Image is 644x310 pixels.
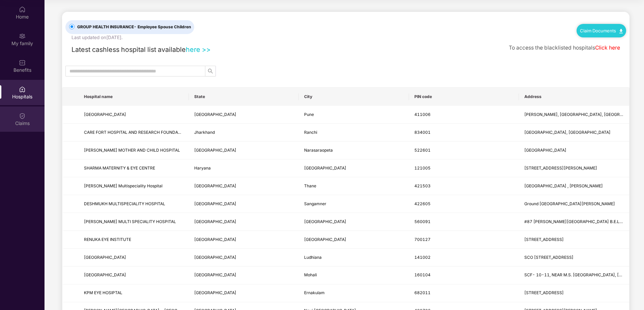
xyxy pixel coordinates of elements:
[304,219,346,224] span: [GEOGRAPHIC_DATA]
[414,290,431,295] span: 682011
[84,148,180,153] span: [PERSON_NAME] MOTHER AND CHILD HOSPITAL
[414,219,431,224] span: 560091
[19,86,26,93] img: svg+xml;base64,PHN2ZyBpZD0iSG9zcGl0YWxzIiB4bWxucz0iaHR0cDovL3d3dy53My5vcmcvMjAwMC9zdmciIHdpZHRoPS...
[194,165,211,170] span: Haryana
[414,201,431,206] span: 422605
[84,272,126,277] span: [GEOGRAPHIC_DATA]
[519,124,629,142] td: KONKA RD, LOWER BAZAR
[79,177,189,195] td: Siddhivinayak Multispeciality Hospital
[194,219,236,224] span: [GEOGRAPHIC_DATA]
[524,94,624,99] span: Address
[189,267,299,284] td: Punjab
[134,24,191,29] span: - Employee Spouse Children
[79,159,189,177] td: SHARMA MATERNITY & EYE CENTRE
[519,177,629,195] td: 1st Floor Vasthu Arcade Building , Swami Samarth Chowk
[299,195,409,213] td: Sangamner
[84,255,126,260] span: [GEOGRAPHIC_DATA]
[194,112,236,117] span: [GEOGRAPHIC_DATA]
[79,106,189,124] td: SHREE HOSPITAL
[79,88,189,106] th: Hospital name
[84,290,122,295] span: KPM EYE HOSIPTAL
[189,106,299,124] td: Maharashtra
[189,195,299,213] td: Maharashtra
[205,66,216,76] button: search
[509,44,595,51] span: To access the blacklisted hospitals
[524,290,564,295] span: [STREET_ADDRESS]
[189,142,299,159] td: Andhra Pradesh
[299,88,409,106] th: City
[299,231,409,249] td: Kolkata
[79,249,189,267] td: PANCHAM HOSPITAL
[189,124,299,142] td: Jharkhand
[194,237,236,242] span: [GEOGRAPHIC_DATA]
[299,106,409,124] td: Pune
[414,112,431,117] span: 411006
[194,183,236,188] span: [GEOGRAPHIC_DATA]
[519,159,629,177] td: House No 94 , New Indusrial Town, Deep Chand Bhartia Marg
[79,195,189,213] td: DESHMUKH MULTISPECIALITY HOSPITAL
[84,165,155,170] span: SHARMA MATERNITY & EYE CENTRE
[304,255,322,260] span: Ludhiana
[524,183,603,188] span: [GEOGRAPHIC_DATA] , [PERSON_NAME]
[524,148,566,153] span: [GEOGRAPHIC_DATA]
[19,59,26,66] img: svg+xml;base64,PHN2ZyBpZD0iQmVuZWZpdHMiIHhtbG5zPSJodHRwOi8vd3d3LnczLm9yZy8yMDAwL3N2ZyIgd2lkdGg9Ij...
[409,88,519,106] th: PIN code
[619,29,623,33] img: svg+xml;base64,PHN2ZyB4bWxucz0iaHR0cDovL3d3dy53My5vcmcvMjAwMC9zdmciIHdpZHRoPSIxMC40IiBoZWlnaHQ9Ij...
[414,272,431,277] span: 160104
[519,231,629,249] td: 25/3 Rathtala, Jessore Road south
[79,284,189,302] td: KPM EYE HOSIPTAL
[194,148,236,153] span: [GEOGRAPHIC_DATA]
[84,201,165,206] span: DESHMUKH MULTISPECIALITY HOSPITAL
[189,213,299,231] td: Karnataka
[299,249,409,267] td: Ludhiana
[75,24,194,30] span: GROUP HEALTH INSURANCE
[79,267,189,284] td: GOLDEN HOSPITAL
[414,148,431,153] span: 522601
[79,142,189,159] td: SRI SRINIVASA MOTHER AND CHILD HOSPITAL
[19,33,26,39] img: svg+xml;base64,PHN2ZyB3aWR0aD0iMjAiIGhlaWdodD0iMjAiIHZpZXdCb3g9IjAgMCAyMCAyMCIgZmlsbD0ibm9uZSIgeG...
[189,249,299,267] td: Punjab
[304,130,317,135] span: Ranchi
[299,284,409,302] td: Ernakulam
[189,88,299,106] th: State
[304,165,346,170] span: [GEOGRAPHIC_DATA]
[299,177,409,195] td: Thane
[519,213,629,231] td: #87 VENKATESHWARA COMPLEX B.E.L.LAYOUT, 1ST STAGE, MAGADI MAIN ROAD
[524,130,611,135] span: [GEOGRAPHIC_DATA], [GEOGRAPHIC_DATA]
[299,142,409,159] td: Narasaraopeta
[189,231,299,249] td: West Bengal
[84,237,131,242] span: RENUKA EYE INSTITUTE
[299,159,409,177] td: Faridabad
[19,113,26,119] img: svg+xml;base64,PHN2ZyBpZD0iQ2xhaW0iIHhtbG5zPSJodHRwOi8vd3d3LnczLm9yZy8yMDAwL3N2ZyIgd2lkdGg9IjIwIi...
[519,284,629,302] td: 62-6501,, HOSPITAL ROAD, KALYAN SIKS
[84,94,183,99] span: Hospital name
[19,6,26,13] img: svg+xml;base64,PHN2ZyBpZD0iSG9tZSIgeG1sbnM9Imh0dHA6Ly93d3cudzMub3JnLzIwMDAvc3ZnIiB3aWR0aD0iMjAiIG...
[304,183,316,188] span: Thane
[299,124,409,142] td: Ranchi
[580,28,623,33] a: Claim Documents
[414,165,431,170] span: 121005
[84,130,187,135] span: CARE FORT HOSPITAL AND RESEARCH FOUNDATION
[304,290,325,295] span: Ernakulam
[304,237,346,242] span: [GEOGRAPHIC_DATA]
[189,159,299,177] td: Haryana
[194,290,236,295] span: [GEOGRAPHIC_DATA]
[79,124,189,142] td: CARE FORT HOSPITAL AND RESEARCH FOUNDATION
[194,130,215,135] span: Jharkhand
[299,213,409,231] td: Bangalore
[189,177,299,195] td: Maharashtra
[519,267,629,284] td: SCF- 10-11, NEAR M.S. ENCLAVE GATE, DHAKOLI OLD AMBALA ROAD
[194,272,236,277] span: [GEOGRAPHIC_DATA]
[524,165,597,170] span: [STREET_ADDRESS][PERSON_NAME]
[304,201,326,206] span: Sangamner
[519,249,629,267] td: SCO 34-37, GK MALL, CANAL ROAD
[71,45,186,54] span: Latest cashless hospital list available
[84,112,126,117] span: [GEOGRAPHIC_DATA]
[205,68,215,74] span: search
[519,142,629,159] td: Palnadu Road, Beside Municiple Library
[79,213,189,231] td: SHANTHA MULTI SPECIALITY HOSPITAL
[414,255,431,260] span: 141002
[414,183,431,188] span: 421503
[519,195,629,213] td: Ground Floor Visawa Building, Pune Nashik Highway
[299,267,409,284] td: Mohali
